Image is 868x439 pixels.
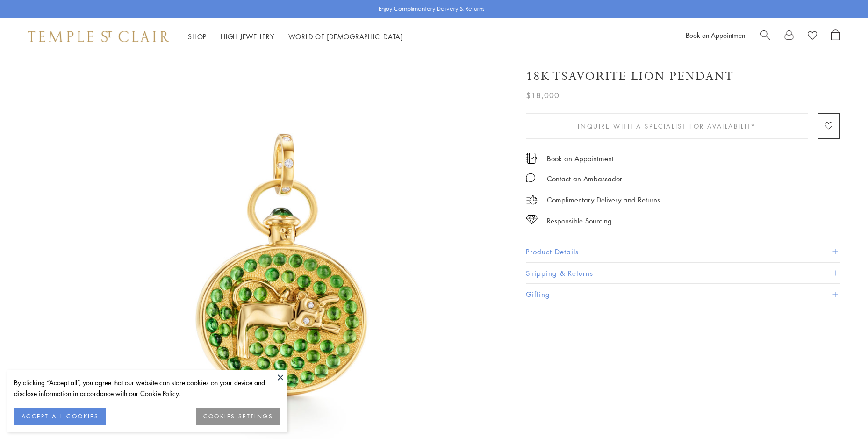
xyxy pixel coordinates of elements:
[547,153,614,164] a: Book an Appointment
[547,215,612,227] div: Responsible Sourcing
[14,377,280,399] div: By clicking “Accept all”, you agree that our website can store cookies on your device and disclos...
[526,194,538,206] img: icon_delivery.svg
[526,215,538,224] img: icon_sourcing.svg
[221,32,274,41] a: High JewelleryHigh Jewellery
[831,29,840,43] a: Open Shopping Bag
[526,263,840,284] button: Shipping & Returns
[526,68,734,85] h1: 18K Tsavorite Lion Pendant
[686,30,746,40] a: Book an Appointment
[196,408,280,425] button: COOKIES SETTINGS
[379,4,485,14] p: Enjoy Complimentary Delivery & Returns
[28,31,169,42] img: Temple St. Clair
[821,395,859,430] iframe: Gorgias live chat messenger
[808,29,817,43] a: View Wishlist
[526,113,808,139] button: Inquire With A Specialist for Availability
[526,284,840,305] button: Gifting
[288,32,403,41] a: World of [DEMOGRAPHIC_DATA]World of [DEMOGRAPHIC_DATA]
[14,408,106,425] button: ACCEPT ALL COOKIES
[760,29,770,43] a: Search
[188,32,207,41] a: ShopShop
[188,31,403,43] nav: Main navigation
[526,173,535,182] img: MessageIcon-01_2.svg
[547,194,660,206] p: Complimentary Delivery and Returns
[578,121,756,131] span: Inquire With A Specialist for Availability
[526,241,840,262] button: Product Details
[526,89,560,101] span: $18,000
[547,173,622,185] div: Contact an Ambassador
[526,153,537,164] img: icon_appointment.svg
